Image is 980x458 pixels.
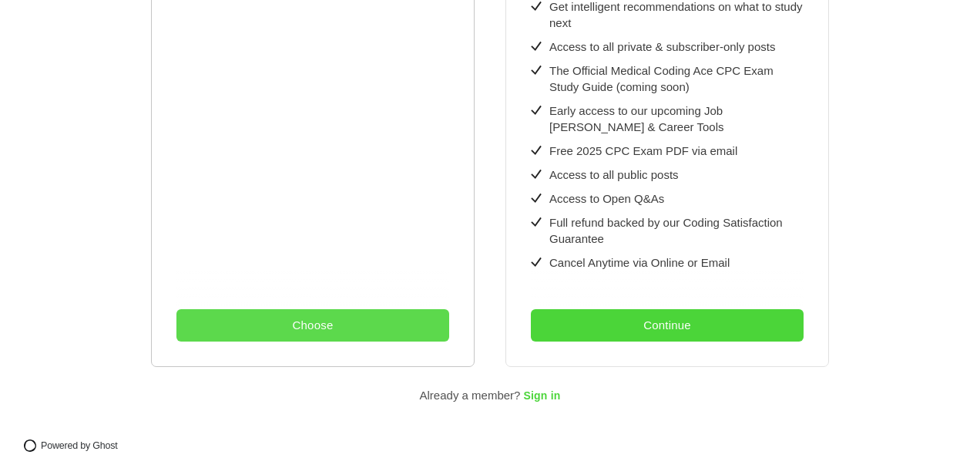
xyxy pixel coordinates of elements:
[549,214,804,247] div: Full refund backed by our Coding Satisfaction Guarantee
[523,386,560,406] button: Sign in
[549,103,804,135] div: Early access to our upcoming Job [PERSON_NAME] & Career Tools
[18,435,131,456] a: Powered by Ghost
[549,143,737,159] div: Free 2025 CPC Exam PDF via email
[549,254,730,271] div: Cancel Anytime via Online or Email
[549,190,664,207] div: Access to Open Q&As
[549,62,804,95] div: The Official Medical Coding Ace CPC Exam Study Guide (coming soon)
[523,390,560,402] span: Sign in
[549,39,775,55] div: Access to all private & subscriber-only posts
[420,386,521,406] div: Already a member?
[176,309,449,342] button: Choose
[549,167,679,183] div: Access to all public posts
[531,309,804,342] button: Continue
